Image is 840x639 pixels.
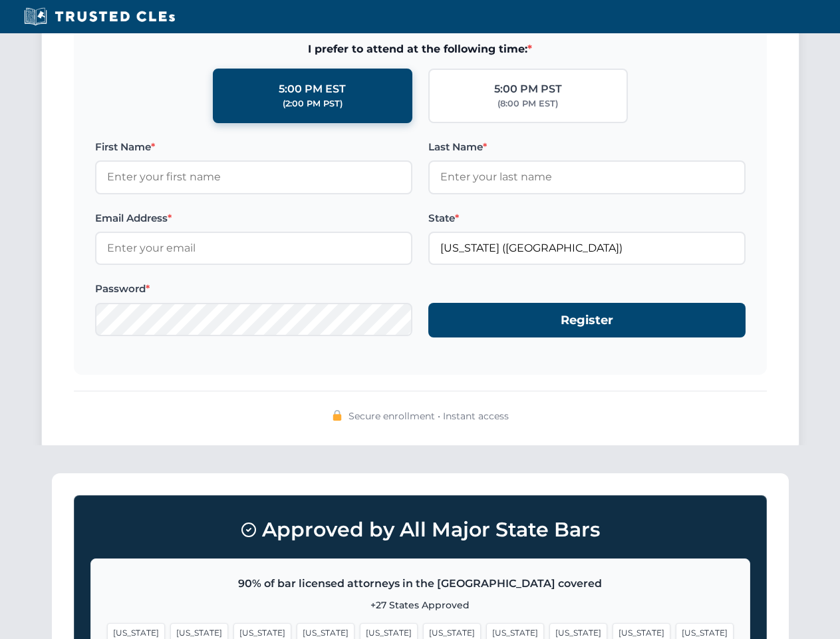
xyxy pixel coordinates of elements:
[428,232,746,265] input: Arizona (AZ)
[497,97,558,110] div: (8:00 PM EST)
[283,97,343,110] div: (2:00 PM PST)
[107,598,734,612] p: +27 States Approved
[428,303,746,338] button: Register
[95,232,412,265] input: Enter your email
[95,210,412,226] label: Email Address
[95,139,412,155] label: First Name
[20,7,179,27] img: Trusted CLEs
[95,281,412,297] label: Password
[279,81,346,98] div: 5:00 PM EST
[428,160,746,194] input: Enter your last name
[428,139,746,155] label: Last Name
[95,41,746,58] span: I prefer to attend at the following time:
[494,81,562,98] div: 5:00 PM PST
[349,409,509,423] span: Secure enrollment • Instant access
[90,512,750,548] h3: Approved by All Major State Bars
[332,410,343,421] img: 🔒
[107,575,734,592] p: 90% of bar licensed attorneys in the [GEOGRAPHIC_DATA] covered
[95,160,412,194] input: Enter your first name
[428,210,746,226] label: State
